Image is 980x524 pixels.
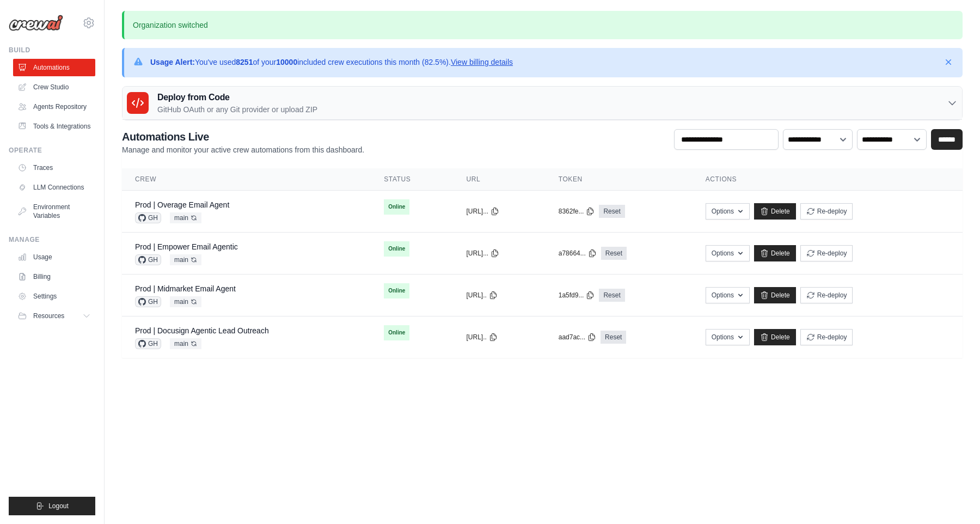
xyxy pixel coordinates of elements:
h2: Automations Live [122,129,364,144]
a: Reset [601,247,627,260]
a: Reset [601,331,626,344]
a: Prod | Midmarket Email Agent [135,284,236,293]
button: Re-deploy [800,287,853,303]
th: Token [546,168,693,191]
span: GH [135,338,161,349]
a: Reset [599,205,624,218]
span: Logout [48,502,69,510]
a: Delete [754,329,796,345]
a: View billing details [451,58,513,66]
span: main [170,338,201,349]
a: Reset [599,289,624,302]
a: Prod | Empower Email Agentic [135,242,238,251]
a: Delete [754,287,796,303]
button: Re-deploy [800,245,853,261]
button: Options [706,245,750,261]
th: Status [371,168,453,191]
button: Logout [9,497,95,515]
strong: 10000 [276,58,297,66]
strong: Usage Alert: [150,58,195,66]
span: GH [135,212,161,223]
button: Re-deploy [800,329,853,345]
p: GitHub OAuth or any Git provider or upload ZIP [157,104,317,115]
h3: Deploy from Code [157,91,317,104]
th: Actions [693,168,963,191]
span: Online [384,325,409,340]
span: Online [384,241,409,257]
span: Online [384,199,409,215]
a: Delete [754,203,796,220]
div: Build [9,46,95,54]
a: Traces [13,159,95,176]
button: Options [706,203,750,220]
div: Manage [9,235,95,244]
button: aad7ac... [559,333,596,342]
a: Prod | Docusign Agentic Lead Outreach [135,326,269,335]
a: Environment Variables [13,198,95,224]
p: You've used of your included crew executions this month (82.5%). [150,57,513,68]
a: Tools & Integrations [13,118,95,135]
span: main [170,296,201,307]
button: 8362fe... [559,207,595,216]
a: LLM Connections [13,179,95,196]
span: Online [384,283,409,298]
button: a78664... [559,249,597,258]
span: GH [135,254,161,265]
a: Crew Studio [13,78,95,96]
strong: 8251 [236,58,253,66]
a: Agents Repository [13,98,95,115]
p: Organization switched [122,11,963,39]
div: Operate [9,146,95,155]
button: Options [706,329,750,345]
span: Resources [33,312,64,320]
button: Re-deploy [800,203,853,220]
a: Delete [754,245,796,261]
span: main [170,212,201,223]
button: Resources [13,307,95,325]
a: Usage [13,248,95,266]
img: Logo [9,15,63,31]
button: Options [706,287,750,303]
button: 1a5fd9... [559,291,595,300]
th: URL [454,168,546,191]
p: Manage and monitor your active crew automations from this dashboard. [122,144,364,155]
a: Prod | Overage Email Agent [135,200,229,209]
a: Settings [13,288,95,305]
span: GH [135,296,161,307]
th: Crew [122,168,371,191]
a: Billing [13,268,95,285]
a: Automations [13,59,95,76]
span: main [170,254,201,265]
